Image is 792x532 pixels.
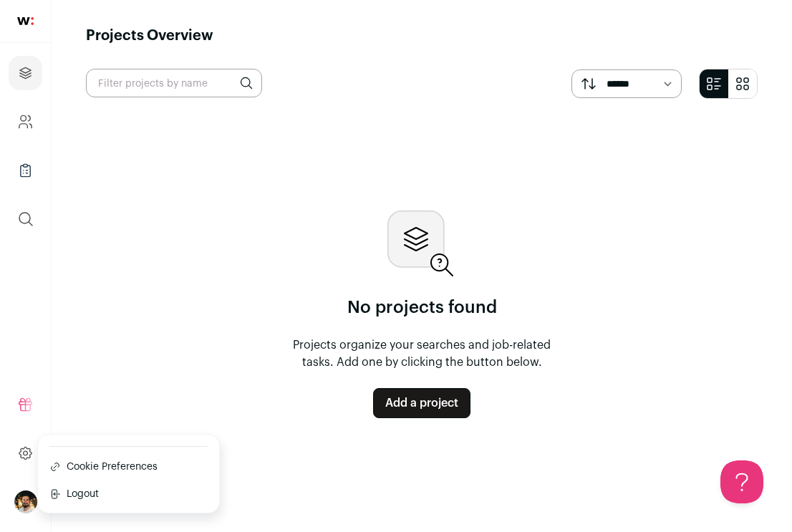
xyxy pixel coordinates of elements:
a: Company and ATS Settings [9,105,42,139]
iframe: Help Scout Beacon - Open [720,460,763,503]
input: Filter projects by name [86,69,262,97]
a: Projects [9,56,42,90]
h1: Projects Overview [86,26,213,46]
a: Cookie Preferences [49,458,208,475]
p: Projects organize your searches and job-related tasks. Add one by clicking the button below. [284,337,559,371]
a: Add a project [373,388,470,418]
button: Open dropdown [14,490,37,513]
a: Company Lists [9,153,42,188]
p: No projects found [347,296,497,319]
button: Logout [49,487,208,501]
img: 5440013-medium_jpg [14,490,37,513]
img: wellfound-shorthand-0d5821cbd27db2630d0214b213865d53afaa358527fdda9d0ea32b1df1b89c2c.svg [17,17,34,25]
